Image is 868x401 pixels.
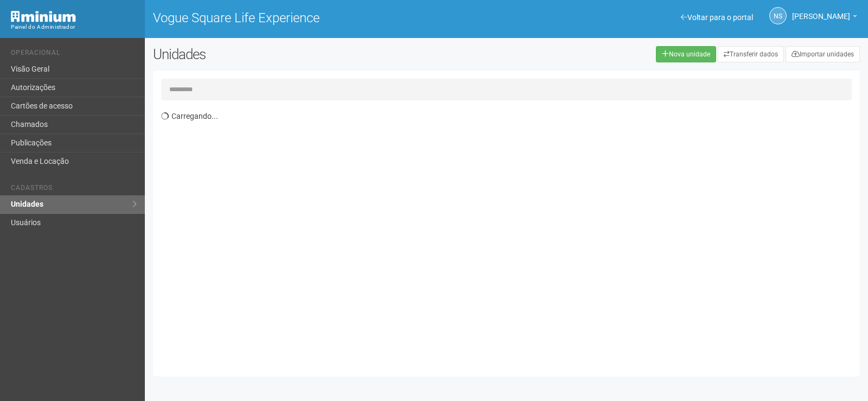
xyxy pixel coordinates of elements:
[161,106,860,368] div: Carregando...
[11,11,76,22] img: Minium
[11,49,137,60] li: Operacional
[792,2,850,21] span: Nicolle Silva
[792,14,857,22] a: [PERSON_NAME]
[153,11,499,25] h1: Vogue Square Life Experience
[718,46,784,62] a: Transferir dados
[786,46,860,62] a: Importar unidades
[681,13,753,22] a: Voltar para o portal
[11,22,137,32] div: Painel do Administrador
[656,46,716,62] a: Nova unidade
[153,46,438,62] h2: Unidades
[11,184,137,195] li: Cadastros
[769,7,787,24] a: NS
